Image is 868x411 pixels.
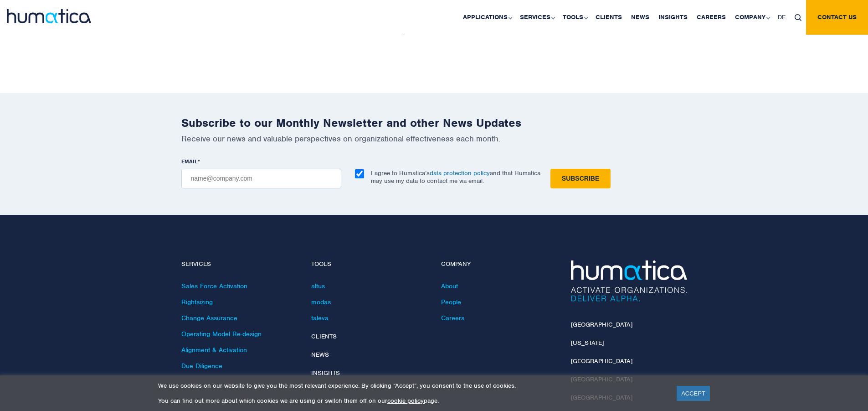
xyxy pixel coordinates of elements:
[181,260,298,268] h4: Services
[311,333,337,340] a: Clients
[181,298,213,306] a: Rightsizing
[7,9,91,23] img: logo
[371,169,540,185] p: I agree to Humatica’s and that Humatica may use my data to contact me via email.
[181,158,198,165] span: EMAIL
[181,346,247,354] a: Alignment & Activation
[181,134,687,144] p: Receive our news and valuable perspectives on organizational effectiveness each month.
[311,351,329,359] a: News
[181,314,237,322] a: Change Assurance
[571,339,604,347] a: [US_STATE]
[441,314,464,322] a: Careers
[158,397,665,405] p: You can find out more about which cookies we are using or switch them off on our page.
[430,169,490,177] a: data protection policy
[181,330,262,338] a: Operating Model Re-design
[571,357,632,365] a: [GEOGRAPHIC_DATA]
[441,298,461,306] a: People
[311,314,329,322] a: taleva
[158,382,665,390] p: We use cookies on our website to give you the most relevant experience. By clicking “Accept”, you...
[311,369,340,377] a: Insights
[441,282,458,290] a: About
[311,298,331,306] a: modas
[181,282,247,290] a: Sales Force Activation
[387,397,424,405] a: cookie policy
[355,169,364,178] input: I agree to Humatica’sdata protection policyand that Humatica may use my data to contact me via em...
[778,13,786,21] span: DE
[181,362,222,370] a: Due Diligence
[795,14,801,21] img: search_icon
[571,260,687,302] img: Humatica
[311,260,427,268] h4: Tools
[181,116,687,130] h2: Subscribe to our Monthly Newsletter and other News Updates
[677,386,710,401] a: ACCEPT
[571,321,632,328] a: [GEOGRAPHIC_DATA]
[311,282,325,290] a: altus
[181,169,341,188] input: name@company.com
[550,169,611,188] input: Subscribe
[441,260,557,268] h4: Company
